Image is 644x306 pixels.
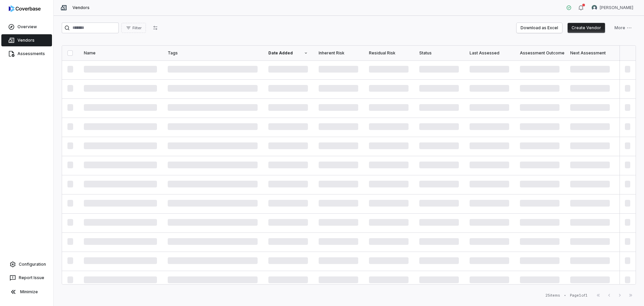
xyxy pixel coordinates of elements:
[570,293,588,298] div: Page 1 of 1
[1,34,52,46] a: Vendors
[568,23,605,33] button: Create Vendor
[132,26,142,31] span: Filter
[369,50,409,56] div: Residual Risk
[121,23,146,33] button: Filter
[545,293,560,298] div: 25 items
[520,50,559,56] div: Assessment Outcome
[592,5,597,10] img: Nate Warner avatar
[319,50,358,56] div: Inherent Risk
[517,23,562,33] button: Download as Excel
[268,50,308,56] div: Date Added
[610,23,636,33] button: More
[588,3,637,13] button: Nate Warner avatar[PERSON_NAME]
[419,50,459,56] div: Status
[1,21,52,33] a: Overview
[168,50,258,56] div: Tags
[3,285,51,299] button: Minimize
[1,48,52,60] a: Assessments
[600,5,633,10] span: [PERSON_NAME]
[84,50,157,56] div: Name
[3,258,51,270] a: Configuration
[564,293,566,298] div: •
[72,5,90,10] span: Vendors
[570,50,610,56] div: Next Assessment
[3,272,51,284] button: Report Issue
[9,5,41,12] img: logo-D7KZi-bG.svg
[470,50,509,56] div: Last Assessed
